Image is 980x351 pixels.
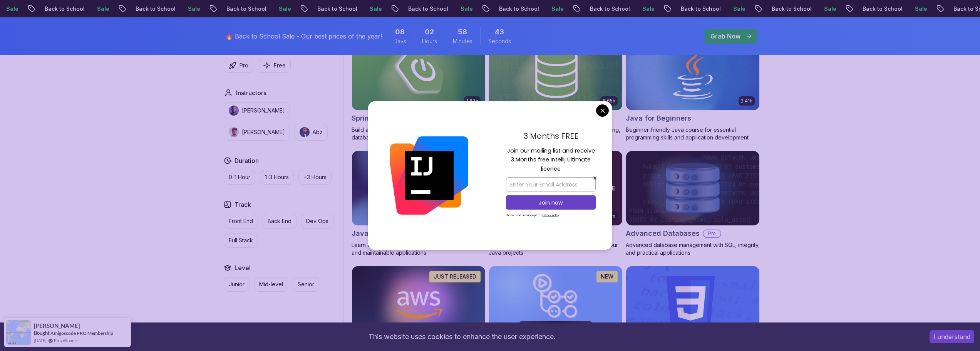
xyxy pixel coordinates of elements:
[626,228,700,239] h2: Advanced Databases
[568,5,592,13] p: Sale
[477,5,501,13] p: Sale
[50,330,113,336] a: Amigoscode PRO Membership
[489,35,623,141] a: Spring Data JPA card6.65hNEWSpring Data JPAProMaster database management, advanced querying, and ...
[352,228,421,239] h2: Java for Developers
[352,241,486,257] p: Learn advanced Java concepts to build scalable and maintainable applications.
[61,5,113,13] p: Back to School
[259,280,283,288] p: Mid-level
[422,37,437,45] span: Hours
[300,127,310,137] img: instructor img
[236,88,266,97] h2: Instructors
[224,102,290,119] button: instructor img[PERSON_NAME]
[394,37,406,45] span: Days
[313,128,323,136] p: Abz
[225,32,382,41] p: 🔥 Back to School Sale - Our best prices of the year!
[352,266,485,341] img: AWS for Developers card
[258,58,291,73] button: Free
[235,200,251,209] h2: Track
[224,233,258,248] button: Full Stack
[243,5,295,13] p: Back to School
[626,35,760,141] a: Java for Beginners card2.41hJava for BeginnersBeginner-friendly Java course for essential program...
[265,173,289,181] p: 1-3 Hours
[515,5,568,13] p: Back to School
[395,27,405,37] span: 8 Days
[298,280,314,288] p: Senior
[386,5,410,13] p: Sale
[489,35,622,110] img: Spring Data JPA card
[626,35,759,110] img: Java for Beginners card
[295,124,328,141] button: instructor imgAbz
[34,330,50,336] span: Bought
[229,106,239,116] img: instructor img
[22,5,47,13] p: Sale
[293,277,319,292] button: Senior
[235,263,251,272] h2: Level
[930,330,974,343] button: Accept cookies
[235,156,259,165] h2: Duration
[229,217,253,225] p: Front End
[113,5,138,13] p: Sale
[303,173,327,181] p: +3 Hours
[626,151,759,226] img: Advanced Databases card
[488,37,511,45] span: Seconds
[697,5,749,13] p: Back to School
[352,151,486,257] a: Java for Developers card9.18hJava for DevelopersProLearn advanced Java concepts to build scalable...
[224,170,255,185] button: 0-1 Hour
[263,214,297,228] button: Back End
[229,237,253,244] p: Full Stack
[352,35,485,110] img: Spring Boot for Beginners card
[274,62,286,69] p: Free
[301,214,333,228] button: Dev Ops
[626,241,760,257] p: Advanced database management with SQL, integrity, and practical applications
[254,277,288,292] button: Mid-level
[879,5,931,13] p: Back to School
[298,170,332,185] button: +3 Hours
[204,5,229,13] p: Sale
[601,273,613,280] p: NEW
[240,62,248,69] p: Pro
[453,37,472,45] span: Minutes
[424,5,477,13] p: Back to School
[295,5,320,13] p: Sale
[466,98,478,104] p: 1.67h
[229,173,250,181] p: 0-1 Hour
[224,277,250,292] button: Junior
[626,126,760,141] p: Beginner-friendly Java course for essential programming skills and application development
[152,5,204,13] p: Back to School
[931,5,956,13] p: Sale
[6,328,918,345] div: This website uses cookies to enhance the user experience.
[489,266,622,341] img: CI/CD with GitHub Actions card
[352,35,486,141] a: Spring Boot for Beginners card1.67hNEWSpring Boot for BeginnersBuild a CRUD API with Spring Boot ...
[306,217,328,225] p: Dev Ops
[34,337,46,344] span: [DATE]
[229,280,245,288] p: Junior
[333,5,386,13] p: Back to School
[224,124,290,141] button: instructor img[PERSON_NAME]
[788,5,840,13] p: Back to School
[704,230,720,237] p: Pro
[458,27,467,37] span: 58 Minutes
[495,27,504,37] span: 43 Seconds
[840,5,865,13] p: Sale
[242,128,285,136] p: [PERSON_NAME]
[606,5,658,13] p: Back to School
[434,273,476,280] p: JUST RELEASED
[741,98,752,104] p: 2.41h
[626,151,760,257] a: Advanced Databases cardAdvanced DatabasesProAdvanced database management with SQL, integrity, and...
[626,266,759,341] img: CSS Essentials card
[224,214,258,228] button: Front End
[749,5,774,13] p: Sale
[352,126,486,141] p: Build a CRUD API with Spring Boot and PostgreSQL database using Spring Data JPA and Spring AI
[352,151,485,226] img: Java for Developers card
[54,337,78,344] a: ProveSource
[229,127,239,137] img: instructor img
[6,320,31,345] img: provesource social proof notification image
[268,217,291,225] p: Back End
[34,322,80,329] span: [PERSON_NAME]
[603,98,615,104] p: 6.65h
[242,107,285,114] p: [PERSON_NAME]
[352,113,440,124] h2: Spring Boot for Beginners
[658,5,683,13] p: Sale
[425,27,434,37] span: 2 Hours
[710,32,740,41] p: Grab Now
